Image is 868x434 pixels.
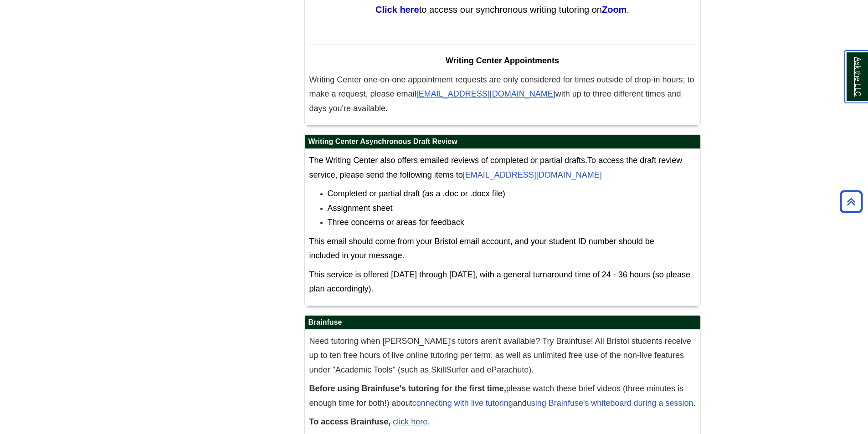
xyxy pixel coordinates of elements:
[305,316,700,330] h2: Brainfuse
[627,5,629,15] span: .
[309,89,681,113] span: with up to three different times and days you're available.
[309,237,654,260] span: This email should come from your Bristol email account, and your student ID number should be incl...
[412,398,513,408] a: connecting with live tutoring
[309,337,691,374] span: Need tutoring when [PERSON_NAME]'s tutors aren't available? Try Brainfuse! All Bristol students r...
[463,170,602,179] a: [EMAIL_ADDRESS][DOMAIN_NAME]
[527,398,693,408] a: using Brainfuse's whiteboard during a session
[309,384,506,393] strong: Before using Brainfuse's tutoring for the first time,
[309,156,683,179] span: To access the draft review service, please send the following items to
[446,56,559,65] span: Writing Center Appointments
[837,195,866,208] a: Back to Top
[309,75,694,99] span: Writing Center one-on-one appointment requests are only considered for times outside of drop-in h...
[309,417,391,426] strong: To access Brainfuse,
[309,417,430,426] span: .
[305,135,700,149] h2: Writing Center Asynchronous Draft Review
[328,218,464,227] span: Three concerns or areas for feedback
[375,5,419,15] a: Click here
[416,91,555,98] a: [EMAIL_ADDRESS][DOMAIN_NAME]
[416,89,555,98] span: [EMAIL_ADDRESS][DOMAIN_NAME]
[393,417,427,426] a: click here
[309,384,696,408] span: please watch these brief videos (three minutes is enough time for both!) about and .
[328,189,505,198] span: Completed or partial draft (as a .doc or .docx file)
[309,156,588,165] span: The Writing Center also offers emailed reviews of completed or partial drafts.
[419,5,602,15] span: to access our synchronous writing tutoring on
[602,5,627,15] a: Zoom
[328,204,393,213] span: Assignment sheet
[309,270,690,294] span: This service is offered [DATE] through [DATE], with a general turnaround time of 24 - 36 hours (s...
